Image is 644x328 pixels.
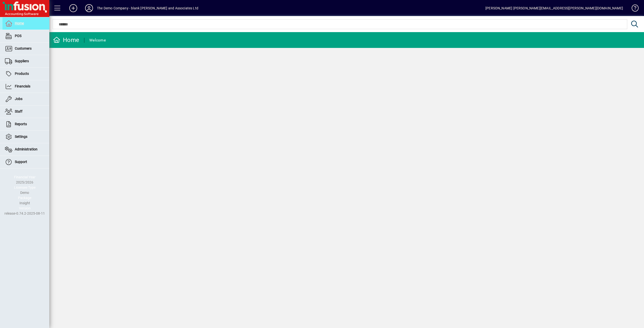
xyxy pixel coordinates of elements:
[89,36,106,44] div: Welcome
[15,135,27,139] span: Settings
[2,156,49,168] a: Support
[53,36,79,44] div: Home
[15,72,29,76] span: Products
[15,84,30,88] span: Financials
[14,185,36,189] span: Licensee Type
[2,42,49,55] a: Customers
[15,46,32,50] span: Customers
[2,80,49,93] a: Financials
[15,109,22,113] span: Staff
[2,143,49,156] a: Administration
[15,97,22,101] span: Jobs
[15,160,27,164] span: Support
[628,1,638,17] a: Knowledge Base
[2,118,49,130] a: Reports
[2,131,49,143] a: Settings
[2,68,49,80] a: Products
[14,175,36,179] span: Financial Year
[15,122,27,126] span: Reports
[15,59,29,63] span: Suppliers
[15,21,24,25] span: Home
[485,4,623,12] div: [PERSON_NAME] [PERSON_NAME][EMAIL_ADDRESS][PERSON_NAME][DOMAIN_NAME]
[97,4,198,12] div: The Demo Company - blank [PERSON_NAME] and Associates Ltd
[18,196,31,200] span: Package
[81,4,97,13] button: Profile
[15,34,21,38] span: POS
[2,30,49,42] a: POS
[19,206,31,210] span: Version
[15,147,37,151] span: Administration
[2,105,49,118] a: Staff
[65,4,81,13] button: Add
[2,93,49,105] a: Jobs
[2,55,49,67] a: Suppliers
